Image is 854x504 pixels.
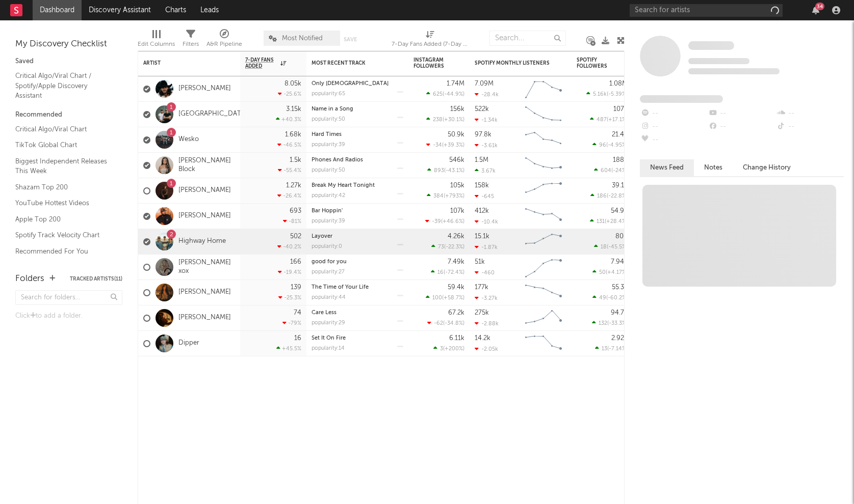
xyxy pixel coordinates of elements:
[593,92,607,97] span: 5.16k
[448,233,464,240] div: 4.26k
[392,38,468,50] div: 7-Day Fans Added (7-Day Fans Added)
[290,208,301,214] div: 693
[434,168,444,174] span: 893
[640,120,708,133] div: --
[475,233,489,240] div: 15.1k
[178,339,199,348] a: Dipper
[433,143,442,148] span: -34
[312,259,403,265] div: good for you
[444,92,463,97] span: -44.9 %
[438,244,444,250] span: 73
[475,91,499,98] div: -28.4k
[312,106,353,112] a: Name in a Song
[450,182,464,189] div: 105k
[475,142,498,149] div: -3.61k
[312,234,403,239] div: Layover
[521,153,566,178] svg: Chart title
[608,193,626,199] span: -22.8 %
[178,85,231,93] a: [PERSON_NAME]
[475,117,498,123] div: -1.34k
[312,218,345,224] div: popularity: 39
[431,243,464,250] div: ( )
[15,230,112,241] a: Spotify Track Velocity Chart
[15,246,112,257] a: Recommended For You
[206,25,242,55] div: A&R Pipeline
[601,168,611,174] span: 604
[688,41,734,51] a: Some Artist
[448,310,464,316] div: 67.2k
[312,106,403,112] div: Name in a Song
[475,284,488,291] div: 177k
[475,310,489,316] div: 275k
[15,55,122,68] div: Saved
[444,143,463,148] span: +39.3 %
[312,244,342,249] div: popularity: 0
[815,3,824,10] div: 34
[475,131,491,138] div: 97.8k
[521,76,566,102] svg: Chart title
[688,58,749,64] span: Tracking Since: [DATE]
[640,95,723,103] span: Fans Added by Platform
[278,91,301,97] div: -25.6 %
[613,106,628,113] div: 107k
[475,346,498,352] div: -2.05k
[443,219,463,225] span: +46.6 %
[611,259,628,265] div: 7.94k
[446,244,463,250] span: -22.3 %
[278,294,301,301] div: -25.3 %
[444,295,463,301] span: +58.7 %
[606,219,626,225] span: +28.4 %
[312,81,389,87] a: Only [DEMOGRAPHIC_DATA]
[312,310,403,316] div: Care Less
[612,131,628,138] div: 21.4k
[440,346,443,352] span: 3
[450,208,464,214] div: 107k
[590,192,628,199] div: ( )
[475,244,498,250] div: -1.87k
[592,320,628,326] div: ( )
[290,259,301,265] div: 166
[611,335,628,342] div: 2.92k
[521,331,566,356] svg: Chart title
[291,284,301,291] div: 139
[312,183,375,188] a: Break My Heart Tonight
[392,25,468,55] div: 7-Day Fans Added (7-Day Fans Added)
[433,92,443,97] span: 625
[475,60,551,66] div: Spotify Monthly Listeners
[475,182,489,189] div: 158k
[277,142,301,148] div: -46.5 %
[475,218,498,225] div: -10.4k
[344,37,357,42] button: Save
[178,237,226,246] a: Highway Home
[312,132,342,137] a: Hard Times
[609,80,628,87] div: 1.08M
[446,168,463,174] span: -43.1 %
[276,345,301,352] div: +45.5 %
[597,193,607,199] span: 186
[15,214,112,225] a: Apple Top 200
[597,117,607,123] span: 487
[448,131,464,138] div: 50.9k
[445,193,463,199] span: +793 %
[312,285,403,290] div: The Time of Your Life
[312,117,345,122] div: popularity: 50
[599,270,606,275] span: 50
[284,80,301,87] div: 8.05k
[521,305,566,331] svg: Chart title
[432,219,441,225] span: -39
[601,244,607,250] span: 18
[183,38,199,50] div: Filters
[577,57,612,69] div: Spotify Followers
[594,243,628,250] div: ( )
[15,38,122,50] div: My Discovery Checklist
[413,57,449,69] div: Instagram Followers
[449,157,464,163] div: 546k
[599,143,606,148] span: 96
[206,38,242,50] div: A&R Pipeline
[312,335,346,341] a: Set It On Fire
[178,288,231,297] a: [PERSON_NAME]
[475,208,489,214] div: 412k
[427,320,464,326] div: ( )
[431,269,464,275] div: ( )
[312,285,369,290] a: The Time of Your Life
